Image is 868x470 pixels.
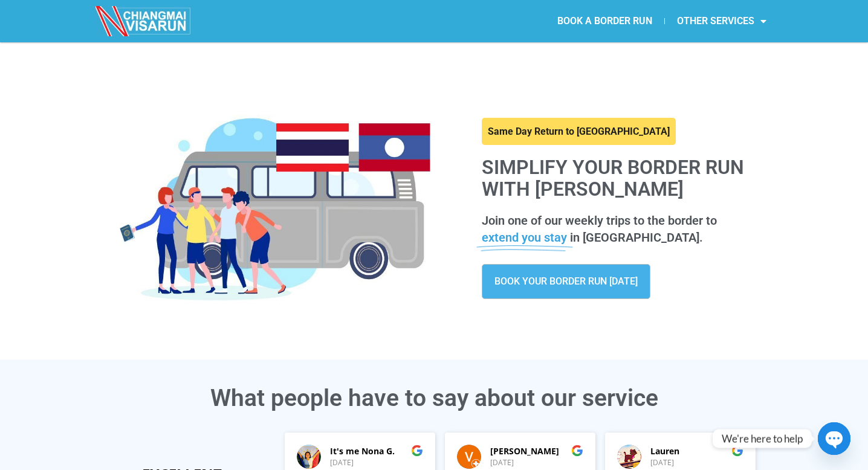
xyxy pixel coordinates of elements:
img: It's me Nona G. profile picture [297,445,321,469]
span: BOOK YOUR BORDER RUN [DATE] [494,277,638,286]
img: Google [571,445,583,457]
div: Lauren [650,445,743,457]
img: Google [731,445,743,457]
div: [DATE] [490,458,583,468]
span: in [GEOGRAPHIC_DATA]. [570,230,703,245]
img: Google [411,445,423,457]
a: BOOK A BORDER RUN [545,7,664,35]
div: It's me Nona G. [330,445,423,457]
div: [DATE] [650,458,743,468]
a: BOOK YOUR BORDER RUN [DATE] [482,264,650,299]
span: Join one of our weekly trips to the border to [482,213,717,228]
div: [PERSON_NAME] [490,445,583,457]
img: Lauren profile picture [617,445,641,469]
a: OTHER SERVICES [665,7,779,35]
img: Victor A profile picture [457,445,481,469]
nav: Menu [434,7,779,35]
h3: What people have to say about our service [96,387,772,410]
h1: Simplify your border run with [PERSON_NAME] [482,157,760,199]
div: [DATE] [330,458,423,468]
